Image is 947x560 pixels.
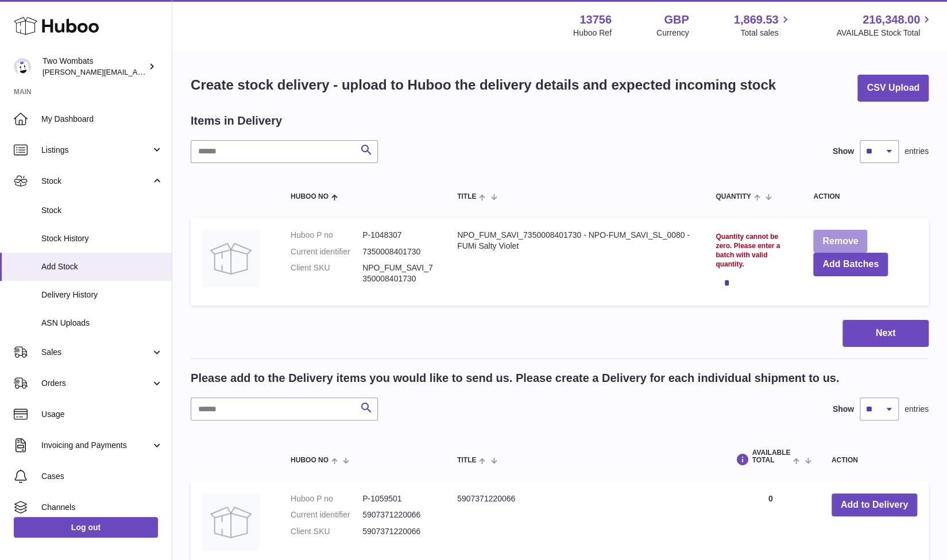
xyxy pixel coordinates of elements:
[41,114,163,125] span: My Dashboard
[664,12,689,28] strong: GBP
[42,67,230,76] span: [PERSON_NAME][EMAIL_ADDRESS][DOMAIN_NAME]
[41,176,151,187] span: Stock
[41,409,163,420] span: Usage
[41,233,163,244] span: Stock History
[14,517,158,538] a: Log out
[813,230,867,253] button: Remove
[842,320,929,347] button: Next
[291,509,362,520] dt: Current identifier
[41,347,151,358] span: Sales
[191,76,776,94] h1: Create stock delivery - upload to Huboo the delivery details and expected incoming stock
[857,75,929,102] button: CSV Upload
[836,28,933,38] span: AVAILABLE Stock Total
[716,232,790,269] div: Quantity cannot be zero. Please enter a batch with valid quantity.
[362,262,434,284] dd: NPO_FUM_SAVI_7350008401730
[291,193,328,200] span: Huboo no
[291,457,328,464] span: Huboo no
[905,404,929,415] span: entries
[573,28,612,38] div: Huboo Ref
[813,193,917,200] div: Action
[734,12,779,28] span: 1,869.53
[863,12,920,28] span: 216,348.00
[291,262,362,284] dt: Client SKU
[836,12,933,38] a: 216,348.00 AVAILABLE Stock Total
[291,526,362,537] dt: Client SKU
[41,378,151,389] span: Orders
[362,230,434,241] dd: P-1048307
[202,493,260,551] img: 5907371220066
[734,12,792,38] a: 1,869.53 Total sales
[740,28,791,38] span: Total sales
[291,246,362,257] dt: Current identifier
[191,370,839,386] h2: Please add to the Delivery items you would like to send us. Please create a Delivery for each ind...
[832,493,917,517] button: Add to Delivery
[716,193,751,200] span: Quantity
[41,440,151,451] span: Invoicing and Payments
[752,449,790,464] span: AVAILABLE Total
[833,146,854,157] label: Show
[813,253,888,276] button: Add Batches
[362,246,434,257] dd: 7350008401730
[656,28,689,38] div: Currency
[905,146,929,157] span: entries
[362,493,434,504] dd: P-1059501
[362,509,434,520] dd: 5907371220066
[291,230,362,241] dt: Huboo P no
[446,218,704,306] td: NPO_FUM_SAVI_7350008401730 - NPO-FUM_SAVI_SL_0080 - FUMi Salty Violet
[832,457,917,464] div: Action
[41,318,163,329] span: ASN Uploads
[833,404,854,415] label: Show
[579,12,612,28] strong: 13756
[41,261,163,272] span: Add Stock
[191,113,282,129] h2: Items in Delivery
[291,493,362,504] dt: Huboo P no
[457,457,476,464] span: Title
[42,56,146,78] div: Two Wombats
[14,58,31,75] img: alan@twowombats.com
[202,230,260,287] img: NPO_FUM_SAVI_7350008401730 - NPO-FUM_SAVI_SL_0080 - FUMi Salty Violet
[41,471,163,482] span: Cases
[41,205,163,216] span: Stock
[41,502,163,513] span: Channels
[362,526,434,537] dd: 5907371220066
[41,289,163,300] span: Delivery History
[457,193,476,200] span: Title
[41,145,151,156] span: Listings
